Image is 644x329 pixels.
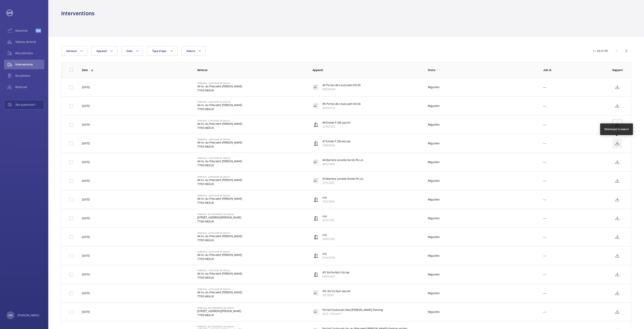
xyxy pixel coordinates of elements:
p: [DATE] [82,85,90,89]
p: TRIBUNAL JUDICIAIRE DE MEAUX [197,138,242,141]
p: TRIBUNAL DE COMMERCE DE MEAUX [197,307,241,309]
p: 97944790 [322,256,335,260]
p: 80523491 [322,162,363,166]
img: sliding_gate.svg [314,103,318,108]
h1: Interventions [61,10,95,17]
p: 44 Av. du Président [PERSON_NAME] [197,103,242,107]
p: [PERSON_NAME] [18,313,39,317]
div: Régulière [428,235,440,239]
div: 1 – 30 of 181 [593,49,608,53]
p: 77100 MEAUX [197,201,242,205]
img: automatic_door.svg [314,272,318,277]
span: Type d'app. [152,49,167,53]
p: 44 Av. du Président [PERSON_NAME] [197,178,242,182]
p: --- [543,104,546,108]
p: [DATE] [82,291,90,295]
p: 44 Av. du Président [PERSON_NAME] [197,290,242,294]
img: automatic_door.svg [314,235,318,239]
p: #12 Sortie Nuit sas/ext [322,289,351,293]
img: automatic_door.svg [314,122,318,127]
div: Régulière [428,254,440,258]
p: --- [543,272,546,276]
p: 23780430 [322,125,350,129]
p: 15218591 [322,293,351,297]
p: 77100 MEAUX [197,88,242,92]
p: n/d [322,233,335,237]
p: 77100 MEAUX [197,163,242,167]
div: Régulière [428,179,440,183]
p: Portail Coulissant (Rue [PERSON_NAME]) Parking [322,308,383,312]
div: Régulière [428,198,440,202]
p: 44 Av. du Président [PERSON_NAME] [197,234,242,238]
p: 77100 MEAUX [197,276,242,280]
div: Régulière [428,272,440,276]
p: TRIBUNAL JUDICIAIRE DE MEAUX [197,157,242,159]
img: sliding_pedestrian_door.svg [314,291,318,296]
p: --- [543,216,546,220]
div: Régulière [428,291,440,295]
div: Régulière [428,216,440,220]
p: #11 Sortie Nuit int/sas [322,270,350,274]
p: 46584725 [322,106,361,110]
p: [DATE] [82,198,90,202]
p: [DATE] [82,272,90,276]
p: n/d [322,214,334,218]
p: Job Id [543,68,606,72]
img: automatic_door.svg [314,253,318,258]
p: GM [8,313,12,317]
img: barrier_levante.svg [314,160,318,164]
span: Réserves [15,85,44,89]
p: --- [543,85,546,89]
p: 77100 MEAUX [197,313,241,317]
p: 91888536 [322,143,351,147]
p: 44 Av. du Président [PERSON_NAME] [197,272,242,276]
div: Régulière [428,104,440,108]
p: [DATE] [82,254,90,258]
p: 70750687 [322,181,363,185]
div: Régulière [428,85,440,89]
div: Régulière [428,141,440,145]
button: Nature [182,46,206,56]
p: TRIBUNAL JUDICIAIRE DE MEAUX [197,288,242,290]
p: 77100 MEAUX [197,294,242,298]
button: Date [122,46,143,56]
p: Adresse [197,68,306,72]
span: Appareil [96,49,107,53]
p: Date [82,68,88,72]
span: Date [127,49,132,53]
p: 44 Av. du Président [PERSON_NAME] [197,197,242,201]
p: n/d [322,196,335,200]
p: --- [543,141,546,145]
p: TRIBUNAL JUDICIAIRE DE MEAUX [197,269,242,272]
p: --- [543,254,546,258]
p: TRIBUNAL JUDICIAIRE DE MEAUX [197,232,242,234]
p: 44 Av. du Président [PERSON_NAME] [197,253,242,257]
p: --- [543,291,546,295]
p: 77100 MEAUX [197,257,242,261]
div: Régulière [428,160,440,164]
p: 77100 MEAUX [197,145,242,149]
div: Régulière [428,123,440,127]
p: [DATE] [82,179,90,183]
img: automatic_door.svg [314,141,318,146]
p: [STREET_ADDRESS][PERSON_NAME] [197,215,241,219]
div: Télécharger le rapport [604,127,629,131]
span: Beta [36,29,41,33]
p: 97537183 [322,218,334,222]
p: [STREET_ADDRESS][PERSON_NAME] [197,309,241,313]
p: 77100 MEAUX [197,219,241,223]
span: Nature [187,49,195,53]
p: TRIBUNAL JUDICIAIRE DE MEAUX [197,82,242,84]
p: 44 Av. du Président [PERSON_NAME] [197,141,242,145]
p: #8 Entrée P. DB sas/int [322,121,350,125]
p: #4 Barrière Levante Sortie Pk s/s [322,158,363,162]
p: [DATE] [82,310,90,314]
p: --- [543,198,546,202]
p: Rapport [612,68,623,72]
button: Type d'app. [147,46,178,56]
img: sliding_gate.svg [314,309,318,314]
button: Adresse [61,46,87,56]
p: 77100 MEAUX [197,107,242,111]
p: TRIBUNAL DE COMMERCE DE MEAUX [197,325,241,328]
p: 79370905 [322,200,335,204]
